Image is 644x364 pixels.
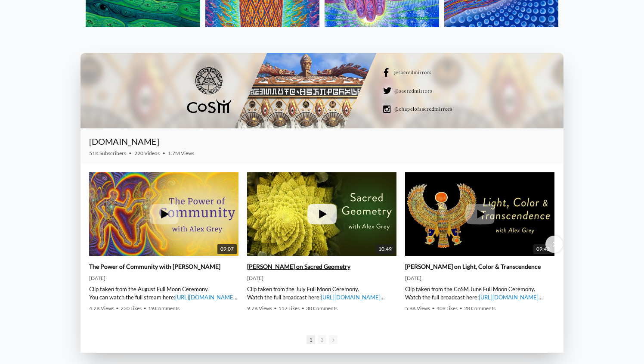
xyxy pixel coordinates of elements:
a: [PERSON_NAME] on Sacred Geometry [247,263,350,271]
span: Go to slide 2 [318,335,326,344]
span: 557 Likes [279,305,300,311]
a: The Power of Community with [PERSON_NAME] [89,263,220,271]
div: [DATE] [89,275,238,282]
a: [URL][DOMAIN_NAME] [321,294,381,301]
span: 19 Comments [148,305,180,311]
span: 409 Likes [437,305,458,311]
div: [DATE] [405,275,554,282]
div: Clip taken from the July Full Moon Ceremony. Watch the full broadcast here: | [PERSON_NAME] | ► W... [247,285,396,301]
span: • [301,305,304,311]
span: 1.7M Views [168,150,194,156]
img: Alex Grey on Light, Color & Transcendence [405,158,554,270]
div: Clip taken from the August Full Moon Ceremony. You can watch the full stream here: | [PERSON_NAME... [89,285,238,301]
a: The Power of Community with Alex Grey 09:07 [89,172,238,256]
div: Clip taken from the CoSM June Full Moon Ceremony. Watch the full broadcast here: | [PERSON_NAME] ... [405,285,554,301]
a: Alex Grey on Light, Color & Transcendence 09:42 [405,172,554,256]
span: 09:07 [217,244,237,254]
span: 10:49 [375,244,395,254]
span: 5.9K Views [405,305,430,311]
a: [DOMAIN_NAME] [89,136,159,146]
span: 230 Likes [121,305,142,311]
span: Go to slide 1 [307,335,315,344]
span: • [143,305,146,311]
div: [DATE] [247,275,396,282]
a: [URL][DOMAIN_NAME] [175,294,237,301]
span: 220 Videos [134,150,160,156]
span: 9.7K Views [247,305,272,311]
span: 28 Comments [464,305,495,311]
span: 09:42 [533,244,553,254]
a: [URL][DOMAIN_NAME] [479,294,539,301]
img: The Power of Community with Alex Grey [89,158,238,270]
span: Go to next slide [329,335,337,344]
img: Alex Grey on Sacred Geometry [247,158,396,270]
span: • [129,150,132,156]
span: 4.2K Views [89,305,114,311]
span: 30 Comments [306,305,337,311]
iframe: Subscribe to CoSM.TV on YouTube [505,140,555,150]
a: Alex Grey on Sacred Geometry 10:49 [247,172,396,256]
span: • [162,150,165,156]
span: • [274,305,277,311]
span: 51K Subscribers [89,150,126,156]
a: [PERSON_NAME] on Light, Color & Transcendence [405,263,541,271]
span: • [459,305,462,311]
span: • [116,305,119,311]
div: Next slide [545,236,563,253]
span: • [432,305,435,311]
